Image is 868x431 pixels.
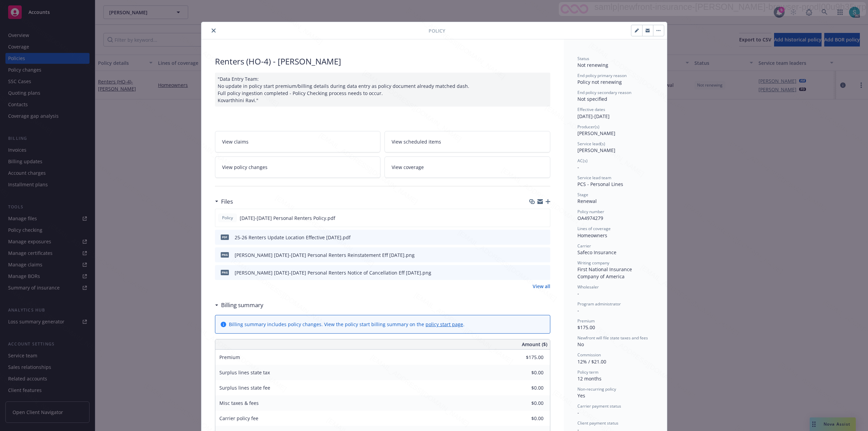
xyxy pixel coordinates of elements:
[426,321,463,327] a: policy start page
[215,156,381,178] a: View policy changes
[504,398,548,408] input: 0.00
[577,409,579,416] span: -
[219,400,259,406] span: Misc taxes & fees
[504,383,548,393] input: 0.00
[392,138,441,145] span: View scheduled items
[577,352,601,358] span: Commission
[215,301,263,310] div: Billing summary
[531,234,536,241] button: download file
[577,232,653,239] div: Homeowners
[429,27,445,34] span: Policy
[577,226,611,231] span: Lines of coverage
[577,358,606,365] span: 12% / $21.00
[533,283,550,290] a: View all
[215,56,550,67] div: Renters (HO-4) - [PERSON_NAME]
[240,214,335,222] span: [DATE]-[DATE] Personal Renters Policy.pdf
[541,214,547,222] button: preview file
[541,251,548,259] button: preview file
[221,215,234,221] span: Policy
[577,335,648,341] span: Newfront will file state taxes and fees
[577,90,631,95] span: End policy secondary reason
[219,354,240,360] span: Premium
[577,249,616,256] span: Safeco Insurance
[577,318,595,324] span: Premium
[577,215,603,221] span: OA4974279
[577,73,627,78] span: End policy primary reason
[577,147,615,153] span: [PERSON_NAME]
[235,269,431,276] div: [PERSON_NAME] [DATE]-[DATE] Personal Renters Notice of Cancellation Eff [DATE].png
[541,269,548,276] button: preview file
[215,73,550,107] div: "Data Entry Team: No update in policy start premium/billing details during data entry as policy d...
[577,209,604,214] span: Policy number
[221,270,229,275] span: png
[577,375,601,382] span: 12 months
[235,234,351,241] div: 25-26 Renters Update Location Effective [DATE].pdf
[577,124,599,130] span: Producer(s)
[384,131,550,152] a: View scheduled items
[235,251,415,259] div: [PERSON_NAME] [DATE]-[DATE] Personal Renters Reinstatement Eff [DATE].png
[219,369,270,376] span: Surplus lines state tax
[531,251,536,259] button: download file
[577,290,579,297] span: -
[219,385,270,391] span: Surplus lines state fee
[577,192,588,198] span: Stage
[215,131,381,152] a: View claims
[577,420,618,426] span: Client payment status
[504,413,548,424] input: 0.00
[384,156,550,178] a: View coverage
[577,107,605,112] span: Effective dates
[577,96,607,102] span: Not specified
[577,158,588,164] span: AC(s)
[219,415,258,421] span: Carrier policy fee
[229,321,465,328] div: Billing summary includes policy changes. View the policy start billing summary on the .
[577,164,579,170] span: -
[577,141,605,147] span: Service lead(s)
[221,197,233,206] h3: Files
[577,243,591,249] span: Carrier
[504,352,548,362] input: 0.00
[541,234,548,241] button: preview file
[531,269,536,276] button: download file
[222,164,268,171] span: View policy changes
[577,324,595,331] span: $175.00
[577,198,597,204] span: Renewal
[577,130,615,136] span: [PERSON_NAME]
[221,235,229,240] span: pdf
[577,403,621,409] span: Carrier payment status
[577,301,621,307] span: Program administrator
[522,341,547,348] span: Amount ($)
[577,266,633,280] span: First National Insurance Company of America
[210,26,218,35] button: close
[577,260,609,266] span: Writing company
[577,392,585,399] span: Yes
[577,369,598,375] span: Policy term
[577,386,616,392] span: Non-recurring policy
[221,252,229,257] span: png
[577,284,599,290] span: Wholesaler
[577,62,608,68] span: Not renewing
[577,307,579,314] span: -
[577,175,611,181] span: Service lead team
[221,301,263,310] h3: Billing summary
[392,164,424,171] span: View coverage
[577,341,584,348] span: No
[504,368,548,378] input: 0.00
[577,79,622,85] span: Policy not renewing
[530,214,536,222] button: download file
[215,197,233,206] div: Files
[222,138,249,145] span: View claims
[577,56,589,61] span: Status
[577,181,623,187] span: PCS - Personal Lines
[577,107,653,119] div: [DATE] - [DATE]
